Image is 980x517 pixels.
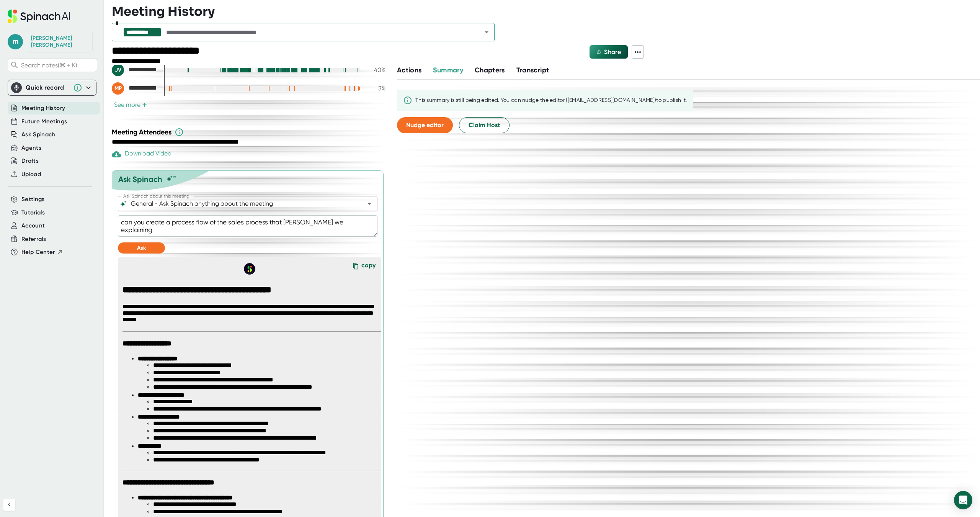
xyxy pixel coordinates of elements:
div: 3 % [366,85,385,92]
button: Meeting History [21,104,65,113]
button: Drafts [21,157,39,165]
button: Help Center [21,248,63,257]
div: 40 % [366,66,385,74]
div: Quick record [11,80,93,95]
div: Michael Paul [112,82,158,95]
h3: Meeting History [112,4,215,19]
span: Help Center [21,248,55,257]
button: Transcript [516,65,549,75]
button: Upload [21,170,41,179]
textarea: can you create a process flow of the sales process that [PERSON_NAME] we explaining [118,215,377,237]
span: Search notes (⌘ + K) [21,62,95,69]
button: Account [21,221,45,230]
div: JV [112,64,124,76]
div: This summary is still being edited. You can nudge the editor ([EMAIL_ADDRESS][DOMAIN_NAME]) to pu... [415,97,687,104]
span: Chapters [475,66,505,74]
button: Tutorials [21,208,45,217]
button: Ask [118,242,165,254]
div: MP [112,82,124,95]
input: What can we do to help? [129,198,353,209]
button: Actions [397,65,421,75]
span: Ask [137,245,146,251]
button: Referrals [21,235,46,244]
button: Settings [21,195,45,204]
div: Meeting Attendees [112,128,387,137]
button: Claim Host [459,117,510,133]
button: Share [590,45,628,59]
div: Download Video [112,150,171,159]
button: Ask Spinach [21,130,56,139]
div: Open Intercom Messenger [954,491,972,509]
button: Collapse sidebar [3,499,15,511]
span: Transcript [516,66,549,74]
div: Ask Spinach [118,175,162,184]
div: Quick record [26,84,69,92]
div: Michael Paul [31,35,88,48]
div: copy [361,262,376,272]
button: Open [364,198,375,209]
span: Share [604,48,621,56]
button: Open [481,27,492,38]
span: + [142,102,147,108]
span: m [8,34,23,49]
button: Chapters [475,65,505,75]
button: Summary [433,65,463,75]
span: Nudge editor [406,121,444,129]
span: Summary [433,66,463,74]
span: Actions [397,66,421,74]
span: Claim Host [469,121,500,130]
button: Nudge editor [397,117,453,133]
button: Agents [21,144,41,152]
div: Joe Vitorino [112,64,158,76]
button: See more+ [112,101,149,109]
button: Future Meetings [21,117,67,126]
